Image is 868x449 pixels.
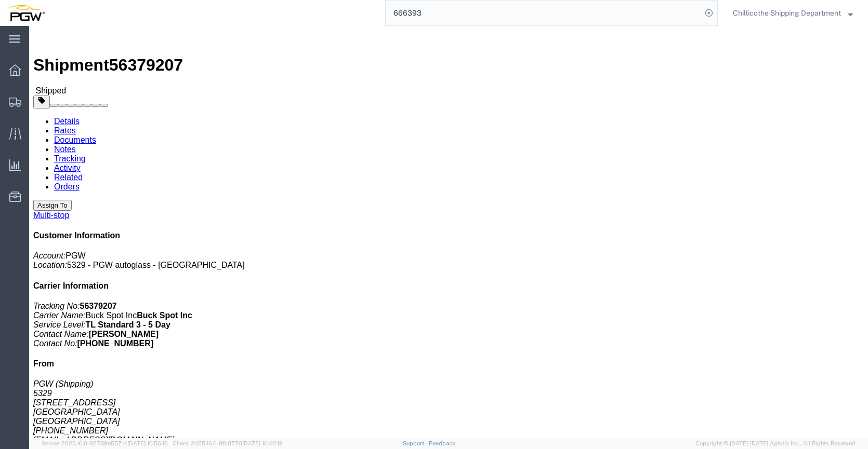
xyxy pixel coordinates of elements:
span: Client: 2025.16.0-8fc0770 [173,440,283,446]
span: Chillicothe Shipping Department [733,7,841,19]
a: Feedback [429,440,455,446]
span: [DATE] 10:40:19 [242,440,283,446]
span: Server: 2025.16.0-82789e55714 [42,440,168,446]
span: [DATE] 10:56:16 [127,440,168,446]
a: Support [403,440,429,446]
img: logo [7,5,45,21]
button: Chillicothe Shipping Department [732,7,853,19]
iframe: FS Legacy Container [29,26,868,438]
span: Copyright © [DATE]-[DATE] Agistix Inc., All Rights Reserved [695,439,856,448]
input: Search for shipment number, reference number [386,1,702,25]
